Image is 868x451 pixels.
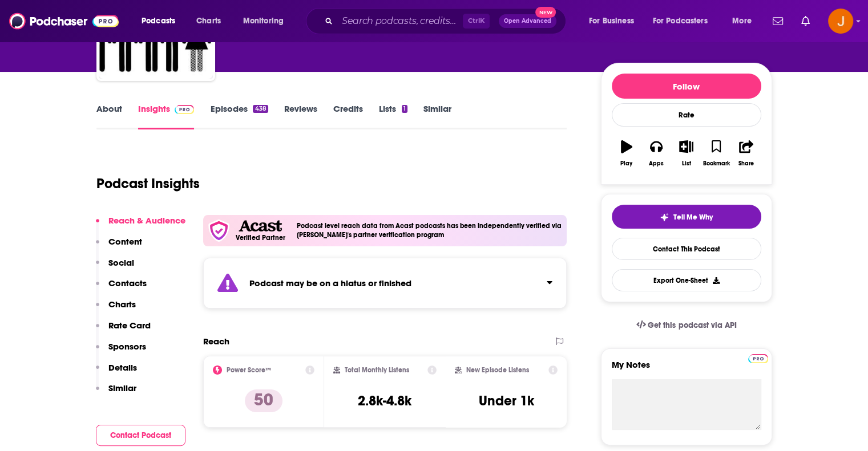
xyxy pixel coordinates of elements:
span: For Podcasters [653,13,708,29]
span: Charts [196,13,221,29]
div: Share [738,160,754,167]
button: Rate Card [96,320,151,341]
span: Monitoring [243,13,284,29]
button: open menu [724,12,766,30]
p: Details [108,362,137,373]
p: Sponsors [108,341,146,352]
a: Similar [423,103,451,129]
button: Follow [612,74,761,99]
a: Lists1 [379,103,407,129]
a: Charts [189,12,228,30]
button: Apps [641,133,671,174]
button: Details [96,362,137,383]
p: Charts [108,299,136,310]
div: Bookmark [703,160,729,167]
button: open menu [235,12,298,30]
div: Search podcasts, credits, & more... [317,8,577,34]
p: Similar [108,383,136,393]
a: Show notifications dropdown [768,11,788,31]
button: open menu [645,12,724,30]
button: Similar [96,383,136,404]
p: 50 [245,389,282,412]
span: More [732,13,752,29]
button: open menu [581,12,648,30]
a: Pro website [748,352,768,363]
div: 1 [402,105,407,113]
button: List [671,133,701,174]
p: Reach & Audience [108,215,185,226]
button: Content [96,236,142,257]
img: Podchaser Pro [175,105,195,114]
span: Open Advanced [504,18,551,24]
h2: New Episode Listens [466,366,529,374]
img: User Profile [828,9,853,34]
button: Bookmark [701,133,731,174]
button: Export One-Sheet [612,269,761,291]
button: Share [731,133,761,174]
button: Charts [96,299,136,320]
h5: Verified Partner [236,234,285,241]
span: Podcasts [142,13,175,29]
button: Show profile menu [828,9,853,34]
p: Content [108,236,142,247]
button: tell me why sparkleTell Me Why [612,205,761,229]
h4: Podcast level reach data from Acast podcasts has been independently verified via [PERSON_NAME]'s ... [297,222,563,239]
h3: Under 1k [479,392,534,409]
p: Social [108,257,134,268]
button: Reach & Audience [96,215,185,236]
button: Open AdvancedNew [499,14,556,28]
section: Click to expand status details [203,258,567,308]
a: Credits [333,103,363,129]
input: Search podcasts, credits, & more... [337,12,463,30]
span: Tell Me Why [673,213,713,222]
a: Get this podcast via API [627,311,746,339]
div: Play [620,160,632,167]
strong: Podcast may be on a hiatus or finished [249,278,411,289]
button: Contacts [96,278,147,299]
button: Play [612,133,641,174]
img: Podchaser Pro [748,354,768,363]
h2: Reach [203,336,229,347]
img: Podchaser - Follow, Share and Rate Podcasts [9,10,119,32]
a: InsightsPodchaser Pro [138,103,195,129]
span: New [535,7,556,18]
a: Show notifications dropdown [797,11,814,31]
h1: Podcast Insights [96,175,200,192]
button: Contact Podcast [96,425,185,446]
span: Get this podcast via API [648,320,736,330]
a: Contact This Podcast [612,238,761,260]
a: About [96,103,122,129]
img: tell me why sparkle [660,213,669,222]
h2: Power Score™ [227,366,271,374]
h2: Total Monthly Listens [345,366,409,374]
div: 438 [253,105,268,113]
span: Logged in as justine87181 [828,9,853,34]
img: Acast [239,220,282,232]
p: Rate Card [108,320,151,331]
div: List [682,160,691,167]
a: Episodes438 [210,103,268,129]
span: For Business [589,13,634,29]
p: Contacts [108,278,147,289]
img: verfied icon [208,220,230,242]
span: Ctrl K [463,14,490,29]
button: Sponsors [96,341,146,362]
div: Rate [612,103,761,127]
div: Apps [649,160,664,167]
h3: 2.8k-4.8k [358,392,411,409]
label: My Notes [612,359,761,379]
button: open menu [134,12,190,30]
button: Social [96,257,134,278]
a: Reviews [284,103,317,129]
